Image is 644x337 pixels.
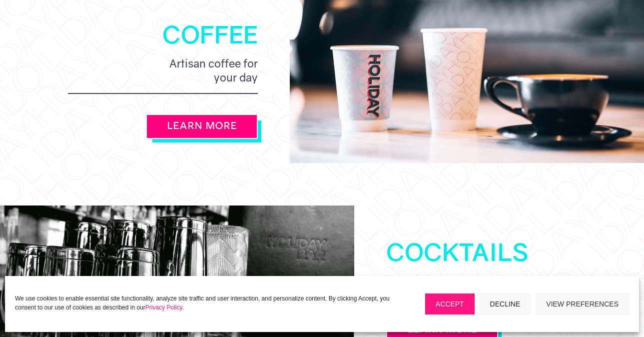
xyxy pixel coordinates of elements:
button: Decline [480,293,531,314]
h6: Artisan coffee for [68,56,258,85]
a: LEARN MORE [146,114,258,139]
p: We use cookies to enable essential site functionality, analyze site traffic and user interaction,... [15,294,390,312]
h2: Cocktails [386,240,644,269]
a: Privacy Policy [145,304,182,311]
button: View preferences [536,293,629,314]
button: Accept [425,293,475,314]
h6: Grab craft cocktails in an outdoor [386,274,576,302]
span: your day [209,70,258,85]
